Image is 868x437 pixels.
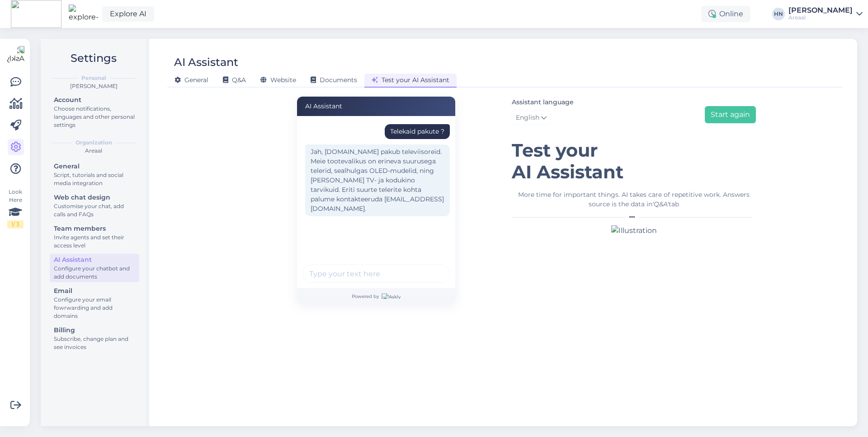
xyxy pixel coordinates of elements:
[50,160,139,189] a: GeneralScript, tutorials and social media integration
[260,76,296,84] span: Website
[50,94,139,130] a: AccountChoose notifications, languages and other personal settings
[305,144,450,216] div: Jah, [DOMAIN_NAME] pakub televiisoreid. Meie tootevalikus on erineva suurusega telerid, sealhulga...
[54,193,135,202] div: Web chat design
[54,255,135,265] div: AI Assistant
[54,335,135,351] div: Subscribe, change plan and see invoices
[54,162,135,171] div: General
[81,74,106,82] b: Personal
[701,6,750,22] div: Online
[516,113,539,123] span: English
[352,293,401,300] span: Powered by
[223,76,246,84] span: Q&A
[382,293,401,299] img: Askly
[54,171,135,187] div: Script, tutorials and social media integration
[50,191,139,220] a: Web chat designCustomise your chat, add calls and FAQs
[611,225,657,236] img: Illustration
[297,97,455,116] div: AI Assistant
[50,324,139,353] a: BillingSubscribe, change plan and see invoices
[102,6,154,22] a: Explore AI
[50,223,139,251] a: Team membersInvite agents and set their access level
[54,105,135,129] div: Choose notifications, languages and other personal settings
[705,106,756,123] button: Start again
[302,265,450,283] input: Type your text here
[788,14,853,21] div: Areaal
[54,286,135,296] div: Email
[54,265,135,281] div: Configure your chatbot and add documents
[7,220,24,228] div: 1 / 3
[372,76,449,84] span: Test your AI Assistant
[50,254,139,282] a: AI AssistantConfigure your chatbot and add documents
[512,190,756,209] div: More time for important things. AI takes care of repetitive work. Answers source is the data in tab
[54,202,135,218] div: Customise your chat, add calls and FAQs
[48,82,139,90] div: [PERSON_NAME]
[75,139,112,147] b: Organization
[54,325,135,335] div: Billing
[7,46,24,63] img: Askly Logo
[652,200,669,208] i: 'Q&A'
[50,285,139,321] a: EmailConfigure your email fowrwarding and add domains
[512,98,574,107] label: Assistant language
[175,76,208,84] span: General
[788,7,853,14] div: [PERSON_NAME]
[54,233,135,250] div: Invite agents and set their access level
[390,127,444,136] div: Telekaid pakute ?
[54,296,135,320] div: Configure your email fowrwarding and add domains
[7,188,24,228] div: Look Here
[54,224,135,233] div: Team members
[772,8,785,20] div: HN
[512,111,551,125] a: English
[54,95,135,105] div: Account
[48,50,139,67] h2: Settings
[48,147,139,155] div: Areaal
[512,139,756,183] h1: Test your AI Assistant
[788,7,863,21] a: [PERSON_NAME]Areaal
[69,5,99,23] img: explore-ai
[174,54,238,71] div: AI Assistant
[311,76,357,84] span: Documents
